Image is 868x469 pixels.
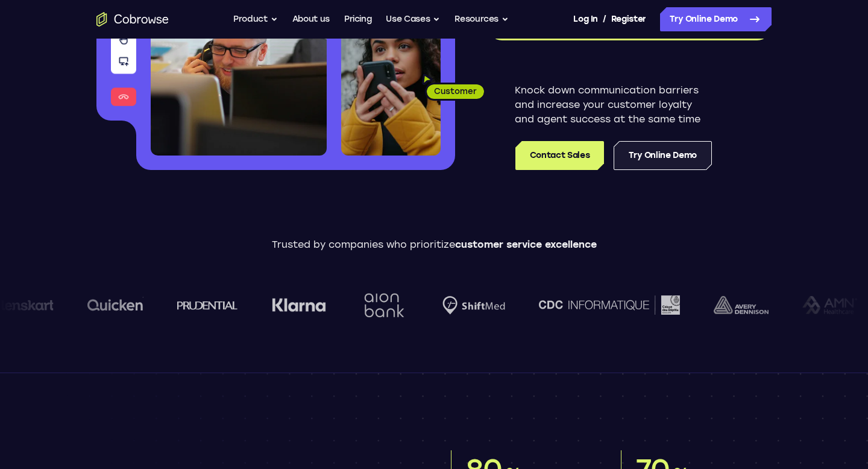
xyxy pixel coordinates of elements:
img: A customer holding their phone [341,13,441,156]
img: CDC Informatique [532,295,673,314]
span: / [603,12,606,27]
a: Try Online Demo [660,7,772,31]
button: Product [233,7,278,31]
a: Go to the home page [96,12,169,27]
a: Log In [573,7,597,31]
span: customer service excellence [455,239,597,250]
button: Resources [454,7,509,31]
a: Try Online Demo [614,141,712,170]
a: About us [292,7,330,31]
a: Pricing [344,7,372,31]
p: Knock down communication barriers and increase your customer loyalty and agent success at the sam... [515,83,712,127]
img: Shiftmed [436,296,498,315]
img: Aion Bank [353,281,402,330]
img: prudential [171,300,231,310]
a: Register [611,7,646,31]
button: Use Cases [386,7,440,31]
a: Contact Sales [515,141,604,170]
img: Klarna [265,298,319,312]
